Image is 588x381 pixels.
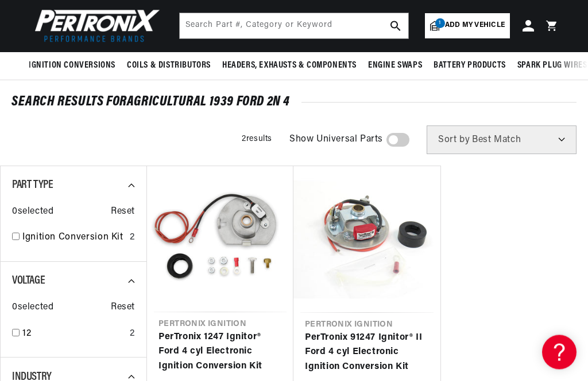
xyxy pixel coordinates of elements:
[180,14,408,39] input: Search Part #, Category or Keyword
[427,126,577,155] select: Sort by
[425,14,510,39] a: 1Add my vehicle
[127,60,211,72] span: Coils & Distributors
[12,276,45,287] span: Voltage
[22,327,125,342] a: 12
[12,301,53,316] span: 0 selected
[158,331,282,375] a: PerTronix 1247 Ignitor® Ford 4 cyl Electronic Ignition Conversion Kit
[121,53,216,80] summary: Coils & Distributors
[222,60,357,72] span: Headers, Exhausts & Components
[305,331,429,375] a: PerTronix 91247 Ignitor® II Ford 4 cyl Electronic Ignition Conversion Kit
[22,231,125,246] a: Ignition Conversion Kit
[29,53,121,80] summary: Ignition Conversions
[29,60,115,72] span: Ignition Conversions
[383,14,408,39] button: search button
[242,135,272,144] span: 2 results
[289,133,383,148] span: Show Universal Parts
[111,301,135,316] span: Reset
[111,205,135,220] span: Reset
[12,205,53,220] span: 0 selected
[445,21,505,32] span: Add my vehicle
[130,327,135,342] div: 2
[130,231,135,246] div: 2
[438,136,470,145] span: Sort by
[11,97,577,108] div: SEARCH RESULTS FOR Agricultural 1939 Ford 2N 4
[29,6,161,46] img: Pertronix
[216,53,362,80] summary: Headers, Exhausts & Components
[368,60,422,72] span: Engine Swaps
[12,180,53,191] span: Part Type
[435,19,445,29] span: 1
[428,53,512,80] summary: Battery Products
[362,53,428,80] summary: Engine Swaps
[517,60,587,72] span: Spark Plug Wires
[434,60,506,72] span: Battery Products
